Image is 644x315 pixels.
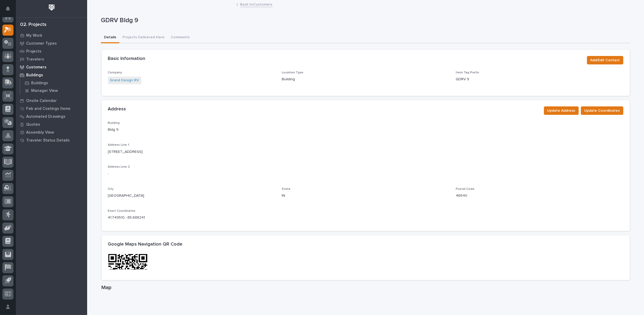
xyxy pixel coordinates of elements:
span: Postal Code [456,187,474,191]
p: 46540 [456,193,467,199]
div: 02. Projects [20,22,46,28]
p: GDRV 9 [456,77,623,82]
button: Projects Delivered Here [119,32,168,43]
p: GDRV Bldg 9 [101,17,628,24]
span: Exact Coordinates [108,209,136,213]
p: Projects [26,49,41,54]
button: Add/Edit Contact [587,56,623,64]
span: City [108,187,114,191]
a: Assembly View [16,128,87,136]
span: Building [108,121,120,125]
h2: Basic Information [108,56,145,62]
a: Buildings [16,71,87,79]
a: Customers [16,63,87,71]
p: Customer Types [26,41,57,46]
a: Automated Drawings [16,112,87,120]
a: Traveler Status Details [16,136,87,144]
h2: Google Maps Navigation QR Code [108,242,183,247]
p: IN [282,193,285,199]
button: Update Coordinates [581,106,623,115]
p: [GEOGRAPHIC_DATA] [108,193,144,199]
span: Address Line 1 [108,143,129,147]
p: 41.749510, -85.688241 [108,215,145,220]
button: Details [101,32,119,43]
p: Building [282,77,449,82]
span: Update Coordinates [584,107,620,114]
span: Company [108,71,122,74]
p: Onsite Calendar [26,98,57,103]
a: Onsite Calendar [16,97,87,105]
p: Bldg 9 [108,127,119,133]
a: Quotes [16,120,87,128]
span: State [282,187,290,191]
span: Add/Edit Contact [590,57,620,63]
p: Assembly View [26,130,54,135]
div: Notifications [7,6,13,15]
img: Workspace Logo [47,3,57,12]
p: Automated Drawings [26,114,65,119]
p: Buildings [26,73,43,78]
p: Fab and Coatings Items [26,106,70,111]
p: My Work [26,33,42,38]
span: Address Line 2 [108,165,130,168]
p: Manager View [31,88,58,93]
a: Back toCustomers [240,1,272,7]
p: Buildings [31,81,48,86]
a: My Work [16,31,87,39]
a: Fab and Coatings Items [16,105,87,112]
p: Quotes [26,122,40,127]
h1: Map [102,284,630,291]
p: Travelers [26,57,44,62]
button: Update Address [544,106,579,115]
p: - [108,171,109,177]
p: Traveler Status Details [26,138,70,143]
p: Customers [26,65,46,70]
p: [STREET_ADDRESS] [108,149,143,155]
span: Item Tag Prefix [456,71,479,74]
a: Grand Design RV [110,78,139,83]
a: Customer Types [16,39,87,47]
button: Comments [168,32,193,43]
a: Manager View [20,87,87,94]
span: Location Type [282,71,303,74]
button: Notifications [2,3,13,14]
a: Projects [16,47,87,55]
span: Update Address [547,107,575,114]
a: Travelers [16,55,87,63]
h2: Address [108,106,126,112]
a: Buildings [20,79,87,87]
